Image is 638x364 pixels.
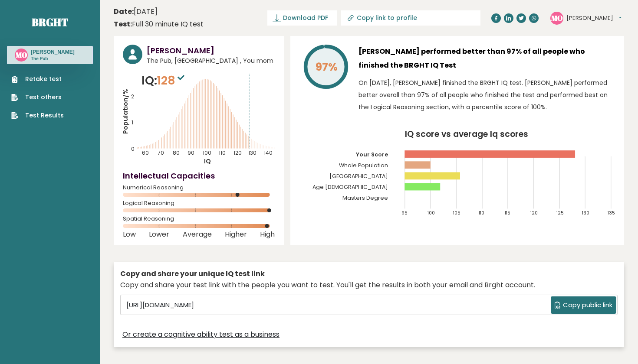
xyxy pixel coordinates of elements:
[356,151,388,158] tspan: Your Score
[11,111,64,120] a: Test Results
[123,170,275,182] h4: Intellectual Capacities
[114,6,158,17] time: [DATE]
[248,149,257,156] tspan: 130
[203,149,211,156] tspan: 100
[31,56,75,62] p: The Pub
[114,19,132,29] b: Test:
[267,10,337,26] a: Download PDF
[158,149,164,156] tspan: 70
[31,49,75,55] h3: [PERSON_NAME]
[260,233,275,236] span: High
[551,296,616,314] button: Copy public link
[147,45,275,56] h3: [PERSON_NAME]
[122,329,280,340] a: Or create a cognitive ability test as a business
[187,149,194,156] tspan: 90
[114,6,134,16] b: Date:
[123,186,275,189] span: Numerical Reasoning
[11,75,64,84] a: Retake test
[121,89,130,134] tspan: Population/%
[131,93,134,100] tspan: 2
[283,13,328,23] span: Download PDF
[141,72,187,89] p: IQ:
[157,72,187,88] span: 128
[453,210,460,216] tspan: 105
[123,233,136,236] span: Low
[316,59,338,75] tspan: 97%
[173,149,180,156] tspan: 80
[264,149,273,156] tspan: 140
[123,201,275,205] span: Logical Reasoning
[401,210,408,216] tspan: 95
[233,149,242,156] tspan: 120
[142,149,149,156] tspan: 60
[479,210,484,216] tspan: 110
[530,210,538,216] tspan: 120
[405,128,528,140] tspan: IQ score vs average Iq scores
[312,183,388,191] tspan: Age [DEMOGRAPHIC_DATA]
[582,210,589,216] tspan: 130
[358,45,615,72] h3: [PERSON_NAME] performed better than 97% of all people who finished the BRGHT IQ Test
[16,50,27,60] text: MO
[225,233,247,236] span: Higher
[204,157,211,166] tspan: IQ
[132,119,133,126] tspan: 1
[608,210,615,216] tspan: 135
[131,145,135,153] tspan: 0
[120,280,618,290] div: Copy and share your test link with the people you want to test. You'll get the results in both yo...
[123,217,275,221] span: Spatial Reasoning
[556,210,564,216] tspan: 125
[149,233,169,236] span: Lower
[566,14,622,23] button: [PERSON_NAME]
[563,300,612,310] span: Copy public link
[428,210,435,216] tspan: 100
[329,172,388,180] tspan: [GEOGRAPHIC_DATA]
[339,162,388,169] tspan: Whole Population
[183,233,212,236] span: Average
[551,13,563,23] text: MO
[342,194,388,201] tspan: Masters Degree
[147,56,275,65] span: The Pub, [GEOGRAPHIC_DATA] , You mom
[11,93,64,102] a: Test others
[32,15,68,29] a: Brght
[219,149,226,156] tspan: 110
[505,210,510,216] tspan: 115
[114,19,204,29] div: Full 30 minute IQ test
[120,269,618,279] div: Copy and share your unique IQ test link
[358,77,615,113] p: On [DATE], [PERSON_NAME] finished the BRGHT IQ test. [PERSON_NAME] performed better overall than ...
